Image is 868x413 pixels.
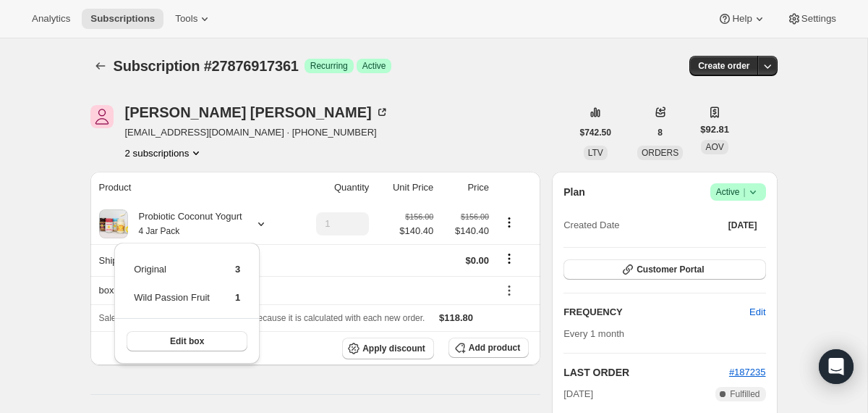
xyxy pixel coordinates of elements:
[114,58,299,74] span: Subscription #27876917361
[23,9,79,29] button: Analytics
[563,305,749,320] h2: FREQUENCY
[342,338,434,359] button: Apply discount
[99,283,490,298] div: box-discount-MOU5XK
[563,328,624,339] span: Every 1 month
[466,255,490,266] span: $0.00
[705,142,723,152] span: AOV
[442,224,489,238] span: $140.40
[571,122,620,143] button: $742.50
[170,335,204,347] span: Edit box
[563,185,585,199] h2: Plan
[700,122,729,137] span: $92.81
[801,13,836,25] span: Settings
[438,172,493,204] th: Price
[82,9,163,29] button: Subscriptions
[310,60,348,72] span: Recurring
[99,209,128,238] img: product img
[588,148,603,158] span: LTV
[90,56,111,76] button: Subscriptions
[90,105,114,128] span: Jackie Ritchie
[729,367,766,377] a: #187235
[175,13,197,25] span: Tools
[235,264,240,275] span: 3
[90,172,294,204] th: Product
[399,224,433,238] span: $140.40
[90,13,155,25] span: Subscriptions
[32,13,70,25] span: Analytics
[133,290,210,317] td: Wild Passion Fruit
[716,185,760,199] span: Active
[743,186,745,198] span: |
[125,105,389,120] div: [PERSON_NAME] [PERSON_NAME]
[649,122,671,143] button: 8
[127,331,247,351] button: Edit box
[749,305,765,320] span: Edit
[732,13,752,25] span: Help
[563,259,765,280] button: Customer Portal
[166,9,221,29] button: Tools
[469,342,520,354] span: Add product
[709,9,775,29] button: Help
[294,172,374,204] th: Quantity
[730,388,759,400] span: Fulfilled
[362,343,425,354] span: Apply discount
[405,212,433,221] small: $156.00
[235,292,240,303] span: 1
[139,226,180,236] small: 4 Jar Pack
[729,365,766,380] button: #187235
[720,215,766,235] button: [DATE]
[658,127,663,138] span: 8
[498,214,521,230] button: Product actions
[125,146,204,160] button: Product actions
[448,338,529,358] button: Add product
[133,262,210,288] td: Original
[698,60,749,72] span: Create order
[563,218,619,233] span: Created Date
[642,148,678,158] span: ORDERS
[741,301,774,324] button: Edit
[689,56,758,76] button: Create order
[128,209,242,238] div: Probiotic Coconut Yogurt
[498,251,521,267] button: Shipping actions
[373,172,438,204] th: Unit Price
[362,60,386,72] span: Active
[563,387,593,401] span: [DATE]
[461,212,489,221] small: $156.00
[563,365,729,380] h2: LAST ORDER
[125,125,389,140] span: [EMAIL_ADDRESS][DOMAIN_NAME] · [PHONE_NUMBER]
[580,127,611,138] span: $742.50
[637,264,704,275] span: Customer Portal
[819,349,854,384] div: Open Intercom Messenger
[778,9,845,29] button: Settings
[439,312,473,323] span: $118.80
[90,244,294,276] th: Shipping
[728,220,757,231] span: [DATE]
[99,313,425,323] span: Sales tax (if applicable) is not displayed because it is calculated with each new order.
